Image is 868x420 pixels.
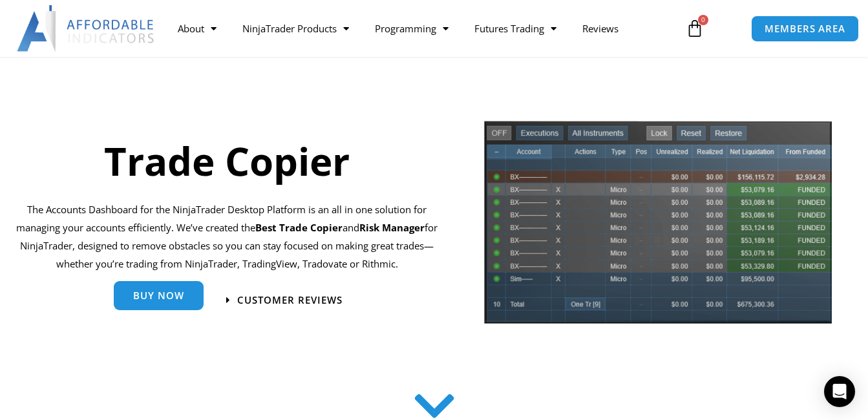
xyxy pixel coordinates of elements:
[698,15,708,25] span: 0
[255,221,343,234] b: Best Trade Copier
[10,201,444,273] p: The Accounts Dashboard for the NinjaTrader Desktop Platform is an all in one solution for managin...
[237,295,343,305] span: Customer Reviews
[824,376,855,407] div: Open Intercom Messenger
[362,14,461,43] a: Programming
[165,14,229,43] a: About
[226,295,343,305] a: Customer Reviews
[229,14,362,43] a: NinjaTrader Products
[569,14,631,43] a: Reviews
[10,134,444,188] h1: Trade Copier
[765,24,845,34] span: MEMBERS AREA
[751,16,859,42] a: MEMBERS AREA
[165,14,677,43] nav: Menu
[359,221,425,234] strong: Risk Manager
[461,14,569,43] a: Futures Trading
[133,291,184,300] span: Buy Now
[666,10,723,47] a: 0
[114,281,204,310] a: Buy Now
[483,120,833,334] img: tradecopier | Affordable Indicators – NinjaTrader
[17,5,156,52] img: LogoAI | Affordable Indicators – NinjaTrader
